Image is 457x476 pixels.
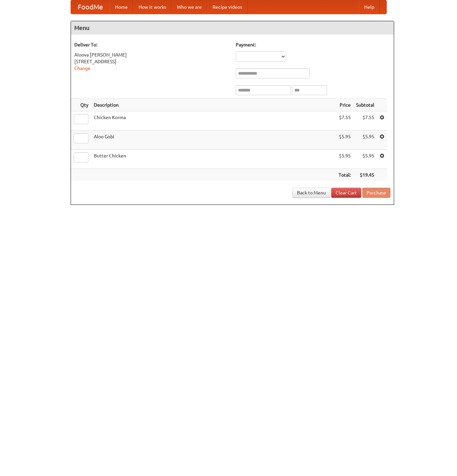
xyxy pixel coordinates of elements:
[359,0,380,14] a: Help
[133,0,172,14] a: How it works
[236,41,390,48] h5: Payment:
[71,0,110,14] a: FoodMe
[71,99,91,111] th: Qty
[353,150,377,169] td: $5.95
[91,131,336,150] td: Aloo Gobi
[353,99,377,111] th: Subtotal
[74,66,90,71] a: Change
[336,111,353,131] td: $7.55
[71,21,394,35] h4: Menu
[331,188,361,198] a: Clear Cart
[353,169,377,181] th: $19.45
[293,188,330,198] a: Back to Menu
[336,169,353,181] th: Total:
[353,131,377,150] td: $5.95
[74,58,229,65] div: [STREET_ADDRESS]
[336,150,353,169] td: $5.95
[172,0,207,14] a: Who we are
[74,51,229,58] div: Aloova [PERSON_NAME]
[110,0,133,14] a: Home
[336,99,353,111] th: Price
[91,150,336,169] td: Butter Chicken
[362,188,390,198] button: Purchase
[91,99,336,111] th: Description
[74,41,229,48] h5: Deliver To:
[353,111,377,131] td: $7.55
[91,111,336,131] td: Chicken Korma
[336,131,353,150] td: $5.95
[207,0,247,14] a: Recipe videos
